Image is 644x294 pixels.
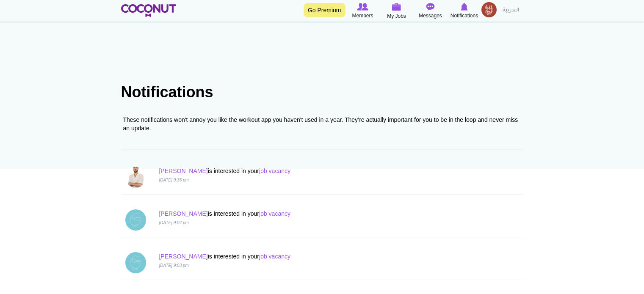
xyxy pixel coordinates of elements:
[159,178,188,182] i: [DATE] 9:36 pm
[159,210,207,217] a: [PERSON_NAME]
[419,11,442,20] span: Messages
[259,210,290,217] a: job vacancy
[352,11,373,20] span: Members
[159,167,417,175] p: is interested in your
[123,115,521,132] div: These notifications won't annoy you like the workout app you haven't used in a year. They’re actu...
[159,209,417,218] p: is interested in your
[414,2,448,20] a: Messages Messages
[159,253,207,260] a: [PERSON_NAME]
[387,12,406,20] span: My Jobs
[159,220,188,225] i: [DATE] 9:04 pm
[259,168,290,174] a: job vacancy
[426,3,435,11] img: Messages
[461,3,468,11] img: Notifications
[448,2,481,20] a: Notifications Notifications
[392,3,401,11] img: My Jobs
[346,2,380,20] a: Browse Members Members
[121,84,523,101] h1: Notifications
[498,2,523,19] a: العربية
[304,3,345,17] a: Go Premium
[159,252,417,261] p: is interested in your
[380,2,414,20] a: My Jobs My Jobs
[159,168,207,174] a: [PERSON_NAME]
[451,11,478,20] span: Notifications
[159,263,188,268] i: [DATE] 9:03 pm
[357,3,368,11] img: Browse Members
[259,253,290,260] a: job vacancy
[121,4,177,17] img: Home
